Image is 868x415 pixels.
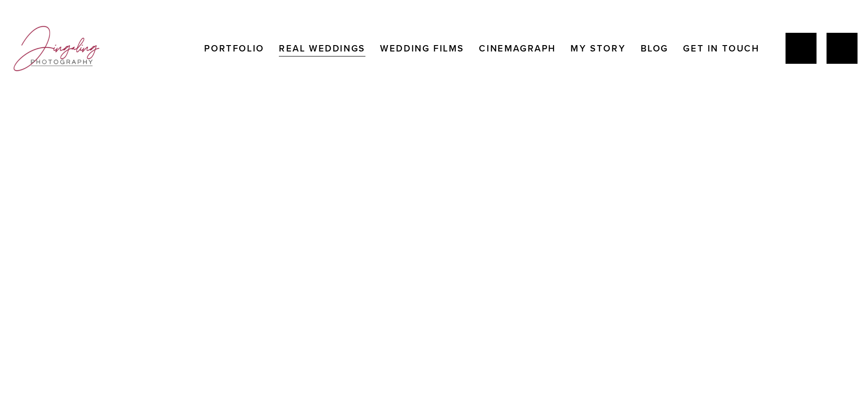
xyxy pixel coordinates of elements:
a: My Story [570,39,626,57]
a: Instagram [827,33,858,64]
a: Wedding Films [380,39,464,57]
a: Jing Yang [786,33,817,64]
a: Get In Touch [683,39,759,57]
a: Blog [641,39,668,57]
img: Jingaling Photography [10,22,103,75]
a: Portfolio [204,39,264,57]
a: Real Weddings [279,39,365,57]
a: Cinemagraph [479,39,556,57]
